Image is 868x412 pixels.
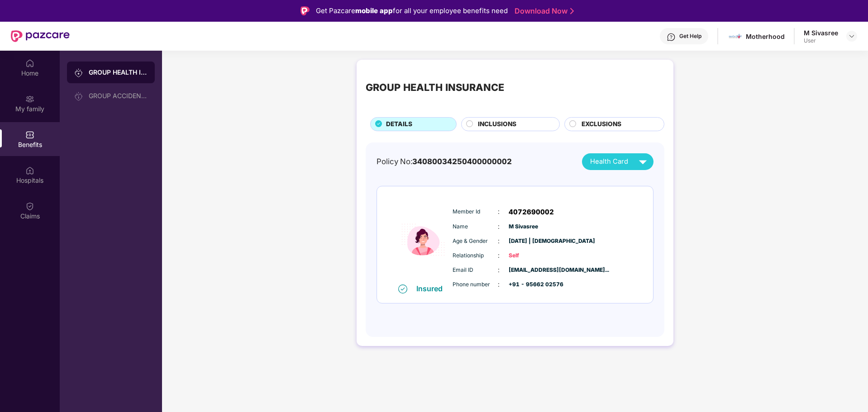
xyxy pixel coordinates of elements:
img: svg+xml;base64,PHN2ZyB4bWxucz0iaHR0cDovL3d3dy53My5vcmcvMjAwMC9zdmciIHZpZXdCb3g9IjAgMCAyNCAyNCIgd2... [635,154,651,170]
img: motherhood%20_%20logo.png [729,30,742,43]
img: Stroke [570,6,574,16]
span: EXCLUSIONS [582,119,621,129]
img: svg+xml;base64,PHN2ZyB3aWR0aD0iMjAiIGhlaWdodD0iMjAiIHZpZXdCb3g9IjAgMCAyMCAyMCIgZmlsbD0ibm9uZSIgeG... [74,92,83,101]
div: Policy No: [377,156,512,167]
div: M Sivasree [804,28,838,37]
img: svg+xml;base64,PHN2ZyBpZD0iSGVscC0zMngzMiIgeG1sbnM9Imh0dHA6Ly93d3cudzMub3JnLzIwMDAvc3ZnIiB3aWR0aD... [667,33,676,42]
span: Phone number [453,280,498,289]
span: : [498,251,500,260]
img: svg+xml;base64,PHN2ZyB4bWxucz0iaHR0cDovL3d3dy53My5vcmcvMjAwMC9zdmciIHdpZHRoPSIxNiIgaGVpZ2h0PSIxNi... [398,284,407,294]
div: Get Pazcare for all your employee benefits need [316,5,508,16]
span: Age & Gender [453,237,498,246]
span: : [498,236,500,246]
div: Get Help [679,33,701,40]
span: 34080034250400000002 [412,157,512,166]
img: svg+xml;base64,PHN2ZyBpZD0iQ2xhaW0iIHhtbG5zPSJodHRwOi8vd3d3LnczLm9yZy8yMDAwL3N2ZyIgd2lkdGg9IjIwIi... [25,202,34,211]
img: svg+xml;base64,PHN2ZyB3aWR0aD0iMjAiIGhlaWdodD0iMjAiIHZpZXdCb3g9IjAgMCAyMCAyMCIgZmlsbD0ibm9uZSIgeG... [74,68,83,77]
span: Relationship [453,251,498,260]
span: : [498,207,500,217]
div: GROUP HEALTH INSURANCE [366,80,504,95]
img: svg+xml;base64,PHN2ZyBpZD0iRHJvcGRvd24tMzJ4MzIiIHhtbG5zPSJodHRwOi8vd3d3LnczLm9yZy8yMDAwL3N2ZyIgd2... [848,33,855,40]
button: Health Card [582,153,653,170]
span: 4072690002 [509,207,554,218]
span: Member Id [453,208,498,216]
span: [DATE] | [DEMOGRAPHIC_DATA] [509,237,554,246]
img: New Pazcare Logo [11,30,70,42]
img: svg+xml;base64,PHN2ZyBpZD0iQmVuZWZpdHMiIHhtbG5zPSJodHRwOi8vd3d3LnczLm9yZy8yMDAwL3N2ZyIgd2lkdGg9Ij... [25,130,34,139]
span: +91 - 95662 02576 [509,280,554,289]
span: Email ID [453,266,498,275]
span: Health Card [590,156,628,167]
strong: mobile app [355,6,393,15]
div: User [804,37,838,44]
div: Motherhood [746,32,785,41]
span: [EMAIL_ADDRESS][DOMAIN_NAME]... [509,266,554,275]
img: icon [396,196,450,284]
span: DETAILS [386,119,412,129]
div: Insured [416,284,448,293]
span: Self [509,251,554,260]
span: : [498,265,500,275]
a: Download Now [515,6,571,16]
span: M Sivasree [509,223,554,231]
span: : [498,279,500,289]
div: GROUP ACCIDENTAL INSURANCE [89,92,148,99]
span: Name [453,223,498,231]
span: INCLUSIONS [478,119,516,129]
span: : [498,222,500,232]
img: svg+xml;base64,PHN2ZyB3aWR0aD0iMjAiIGhlaWdodD0iMjAiIHZpZXdCb3g9IjAgMCAyMCAyMCIgZmlsbD0ibm9uZSIgeG... [25,95,34,104]
img: svg+xml;base64,PHN2ZyBpZD0iSG9tZSIgeG1sbnM9Imh0dHA6Ly93d3cudzMub3JnLzIwMDAvc3ZnIiB3aWR0aD0iMjAiIG... [25,59,34,68]
img: svg+xml;base64,PHN2ZyBpZD0iSG9zcGl0YWxzIiB4bWxucz0iaHR0cDovL3d3dy53My5vcmcvMjAwMC9zdmciIHdpZHRoPS... [25,166,34,175]
div: GROUP HEALTH INSURANCE [89,68,148,77]
img: Logo [300,6,310,15]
